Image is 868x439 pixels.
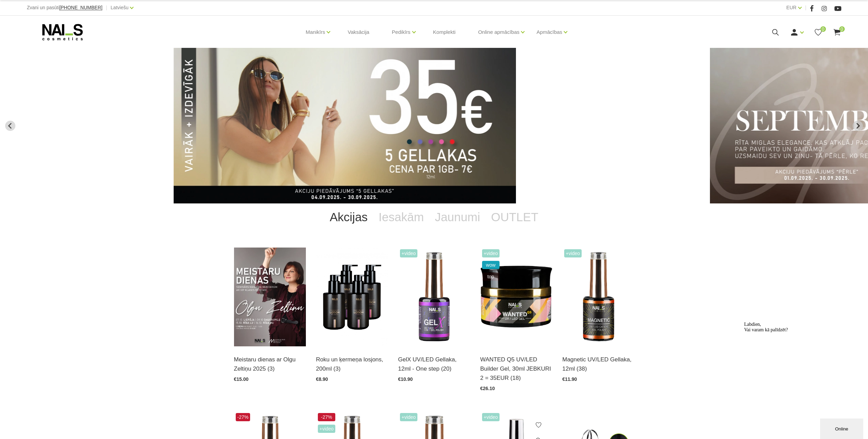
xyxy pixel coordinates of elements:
[306,18,325,46] a: Manikīrs
[480,386,495,391] span: €26.10
[428,16,461,49] a: Komplekti
[480,355,552,383] a: WANTED Q5 UV/LED Builder Gel, 30ml JEBKURI 2 = 35EUR (18)
[236,413,250,421] span: -27%
[820,417,865,439] iframe: chat widget
[480,248,552,346] img: Gels WANTED NAILS cosmetics tehniķu komanda ir radījusi gelu, kas ilgi jau ir katra meistara mekl...
[853,121,863,131] button: Next slide
[482,249,500,257] span: +Video
[342,16,375,49] a: Vaksācija
[3,3,126,14] div: Labdien,Vai varam kā palīdzēt?
[429,203,485,231] a: Jaunumi
[562,376,577,382] span: €11.90
[234,376,249,382] span: €15.00
[482,261,500,269] span: wow
[536,18,562,46] a: Apmācības
[400,249,418,257] span: +Video
[485,203,544,231] a: OUTLET
[234,355,306,373] a: Meistaru dienas ar Olgu Zeltiņu 2025 (3)
[814,28,822,37] a: 0
[234,248,306,346] img: ✨ Meistaru dienas ar Olgu Zeltiņu 2025 ✨RUDENS / Seminārs manikīra meistariemLiepāja – 7. okt., v...
[111,3,128,12] a: Latviešu
[400,413,418,421] span: +Video
[106,3,107,12] span: |
[316,376,328,382] span: €8.90
[833,28,841,37] a: 0
[741,319,865,415] iframe: chat widget
[786,3,796,12] a: EUR
[316,248,388,346] img: BAROJOŠS roku un ķermeņa LOSJONSBALI COCONUT barojošs roku un ķermeņa losjons paredzēts jebkura t...
[59,5,102,10] span: [PHONE_NUMBER]
[173,48,694,203] li: 1 of 12
[839,26,845,32] span: 0
[564,249,582,257] span: +Video
[398,355,470,373] a: GelX UV/LED Gellaka, 12ml - One step (20)
[398,248,470,346] img: Trīs vienā - bāze, tonis, tops (trausliem nagiem vēlams papildus lietot bāzi). Ilgnoturīga un int...
[820,26,826,32] span: 0
[316,355,388,373] a: Roku un ķermeņa losjons, 200ml (3)
[398,376,413,382] span: €10.90
[27,3,102,12] div: Zvani un pasūti
[318,425,336,433] span: +Video
[5,121,15,131] button: Go to last slide
[478,18,519,46] a: Online apmācības
[59,5,102,10] a: [PHONE_NUMBER]
[562,355,634,373] a: Magnetic UV/LED Gellaka, 12ml (38)
[482,413,500,421] span: +Video
[562,248,634,346] img: Ilgnoturīga gellaka, kas sastāv no metāla mikrodaļiņām, kuras īpaša magnēta ietekmē var pārvērst ...
[373,203,429,231] a: Iesakām
[324,203,373,231] a: Akcijas
[3,3,47,13] span: Labdien, Vai varam kā palīdzēt?
[482,272,500,281] span: top
[318,413,336,421] span: -27%
[392,18,410,46] a: Pedikīrs
[805,3,806,12] span: |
